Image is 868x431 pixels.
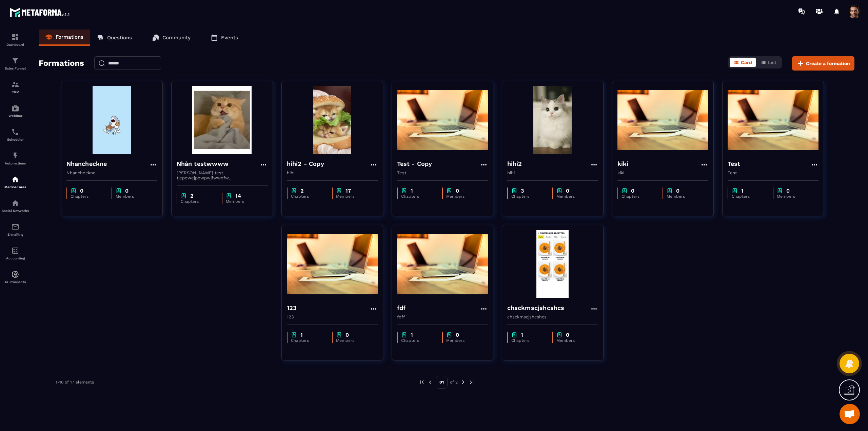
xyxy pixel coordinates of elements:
[336,188,342,194] img: chapter
[741,60,752,65] span: Card
[676,188,679,194] p: 0
[346,188,351,194] p: 17
[511,338,546,343] p: Chapters
[11,223,19,231] img: email
[446,332,452,338] img: chapter
[612,81,722,225] a: formation-backgroundkikikikichapter0Chapterschapter0Members
[287,159,324,169] h4: hihi2 - Copy
[66,159,107,169] h4: Nhancheckne
[456,332,459,338] p: 0
[2,256,29,260] p: Accounting
[392,225,502,369] a: formation-backgroundfdffdffchapter1Chapterschapter0Members
[11,80,19,89] img: formation
[116,188,122,194] img: chapter
[397,303,406,313] h4: fdf
[521,332,523,338] p: 1
[556,188,563,194] img: chapter
[556,194,591,199] p: Members
[2,194,29,218] a: social-networksocial-networkSocial Networks
[419,379,425,385] img: prev
[469,379,475,385] img: next
[39,56,84,71] h2: Formations
[450,379,458,385] p: of 2
[777,188,783,194] img: chapter
[2,233,29,236] p: E-mailing
[397,170,488,175] p: Test
[336,194,371,199] p: Members
[840,404,860,424] a: Mở cuộc trò chuyện
[145,30,197,46] a: Community
[2,209,29,213] p: Social Networks
[281,225,392,369] a: formation-background123123chapter1Chapterschapter0Members
[622,194,656,199] p: Chapters
[741,188,744,194] p: 1
[631,188,634,194] p: 0
[2,66,29,70] p: Sales Funnel
[507,230,598,298] img: formation-background
[190,193,193,199] p: 2
[521,188,524,194] p: 3
[617,170,708,175] p: kiki
[507,86,598,154] img: formation-background
[446,188,452,194] img: chapter
[502,225,612,369] a: formation-backgroundchsckmscjshcshcschsckmscjshcshcschapter1Chapterschapter0Members
[446,338,481,343] p: Members
[786,188,790,194] p: 0
[2,99,29,123] a: automationsautomationsWebinar
[768,60,776,65] span: List
[556,332,563,338] img: chapter
[397,159,432,169] h4: Test - Copy
[728,170,818,175] p: Test
[757,58,781,67] button: List
[397,86,488,154] img: formation-background
[336,332,342,338] img: chapter
[2,123,29,146] a: schedulerschedulerScheduler
[401,188,407,194] img: chapter
[11,128,19,136] img: scheduler
[2,43,29,46] p: Dashboard
[56,34,83,40] p: Formations
[507,159,522,169] h4: hihi2
[66,170,157,175] p: Nhancheckne
[11,152,19,160] img: automations
[411,332,413,338] p: 1
[107,35,132,41] p: Questions
[287,314,378,319] p: 123
[667,188,673,194] img: chapter
[617,86,708,154] img: formation-background
[566,332,569,338] p: 0
[507,314,598,319] p: chsckmscjshcshcs
[66,86,157,154] img: formation-background
[411,188,413,194] p: 1
[181,193,187,199] img: chapter
[667,194,702,199] p: Members
[446,194,481,199] p: Members
[2,52,29,75] a: formationformationSales Funnel
[336,338,371,343] p: Members
[2,185,29,189] p: Member area
[291,188,297,194] img: chapter
[90,30,139,46] a: Questions
[730,58,756,67] button: Card
[291,338,325,343] p: Chapters
[300,188,303,194] p: 2
[507,170,598,175] p: hihi
[456,188,459,194] p: 0
[287,303,297,313] h4: 123
[177,86,268,154] img: formation-background
[2,170,29,194] a: automationsautomationsMember area
[728,86,818,154] img: formation-background
[177,159,229,169] h4: Nhàn testwwww
[71,188,77,194] img: chapter
[61,81,171,225] a: formation-backgroundNhancheckneNhanchecknechapter0Chapterschapter0Members
[204,30,245,46] a: Events
[287,170,378,175] p: hihi
[171,81,281,225] a: formation-backgroundNhàn testwwww[PERSON_NAME] test tjepowejpewpwjfwwefw eefffefweưefewfwefewfewf...
[11,57,19,65] img: formation
[2,161,29,165] p: Automations
[2,75,29,99] a: formationformationCRM
[221,35,238,41] p: Events
[39,30,90,46] a: Formations
[397,314,488,319] p: fdff
[235,193,241,199] p: 14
